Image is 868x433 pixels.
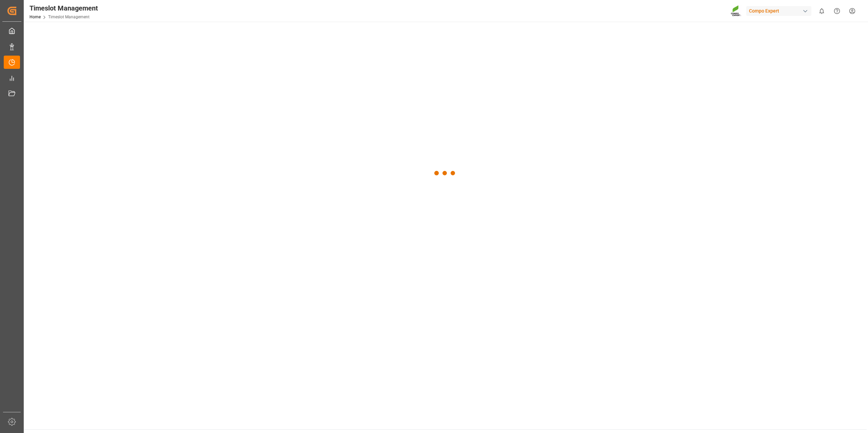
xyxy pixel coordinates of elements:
button: Compo Expert [746,4,814,17]
button: Help Center [829,3,845,19]
a: Home [29,15,41,19]
div: Timeslot Management [29,3,98,13]
button: show 0 new notifications [814,3,829,19]
div: Compo Expert [746,6,811,16]
img: Screenshot%202023-09-29%20at%2010.02.21.png_1712312052.png [731,5,742,17]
